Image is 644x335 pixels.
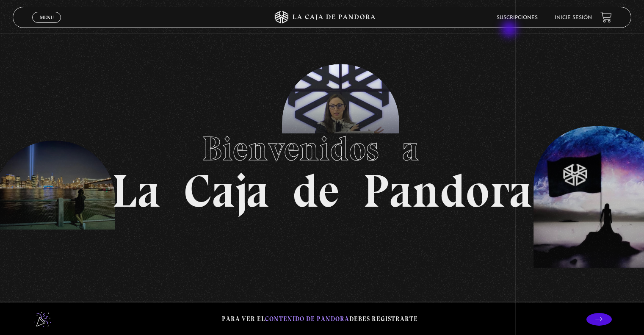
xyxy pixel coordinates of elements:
[37,22,57,28] span: Cerrar
[112,121,532,214] h1: La Caja de Pandora
[202,128,442,169] span: Bienvenidos a
[40,15,54,20] span: Menu
[555,15,592,20] a: Inicie sesión
[265,315,349,323] span: contenido de Pandora
[600,11,612,23] a: View your shopping cart
[222,313,418,325] p: Para ver el debes registrarte
[497,15,538,20] a: Suscripciones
